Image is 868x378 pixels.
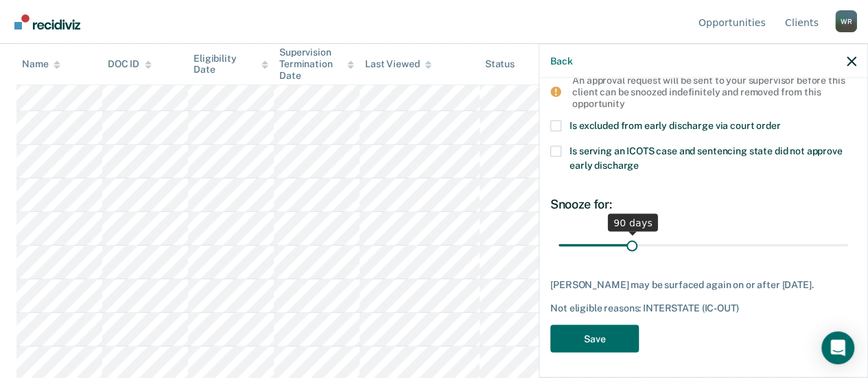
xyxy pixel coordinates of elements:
[14,14,80,29] img: Recidiviz
[365,58,432,70] div: Last Viewed
[835,10,857,32] div: W R
[570,119,780,130] span: Is excluded from early discharge via court order
[550,279,856,291] div: [PERSON_NAME] may be surfaced again on or after [DATE].
[550,55,572,67] button: Back
[572,75,845,109] div: An approval request will be sent to your supervisor before this client can be snoozed indefinitel...
[821,331,854,364] div: Open Intercom Messenger
[550,302,856,314] div: Not eligible reasons: INTERSTATE (IC-OUT)
[193,52,268,75] div: Eligibility Date
[550,196,856,211] div: Snooze for:
[279,47,354,81] div: Supervision Termination Date
[608,214,658,232] div: 90 days
[550,324,639,353] button: Save
[485,58,515,70] div: Status
[835,10,857,32] button: Profile dropdown button
[22,58,60,70] div: Name
[108,58,152,70] div: DOC ID
[570,145,842,170] span: Is serving an ICOTS case and sentencing state did not approve early discharge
